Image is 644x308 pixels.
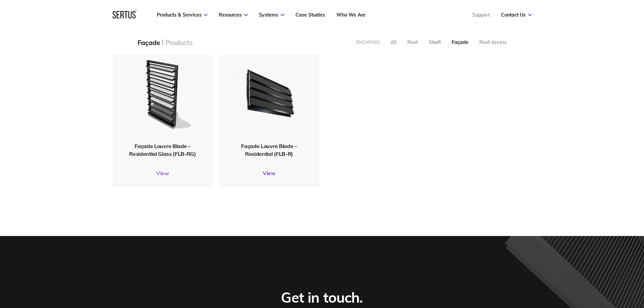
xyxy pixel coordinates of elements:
span: Façade Louvre Blade – Residential Glass (FLB-RG) [129,143,196,157]
a: Support [472,12,490,18]
div: Façade [452,39,469,45]
a: Who We Are [336,12,365,18]
iframe: Chat Widget [610,276,644,308]
div: Showing: [356,39,380,45]
a: Contact Us [501,12,532,18]
a: View [113,170,213,176]
a: Products & Services [157,12,208,18]
div: Roof [407,39,418,45]
div: Shaft [429,39,441,45]
div: Get in touch. [281,289,363,307]
div: Façade [138,38,160,47]
a: Resources [219,12,248,18]
a: Systems [259,12,284,18]
div: Roof Access [479,39,507,45]
a: View [219,170,319,176]
a: Case Studies [295,12,325,18]
div: Products [165,38,192,47]
span: Façade Louvre Blade – Residential (FLB-R) [241,143,297,157]
div: All [390,39,397,45]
